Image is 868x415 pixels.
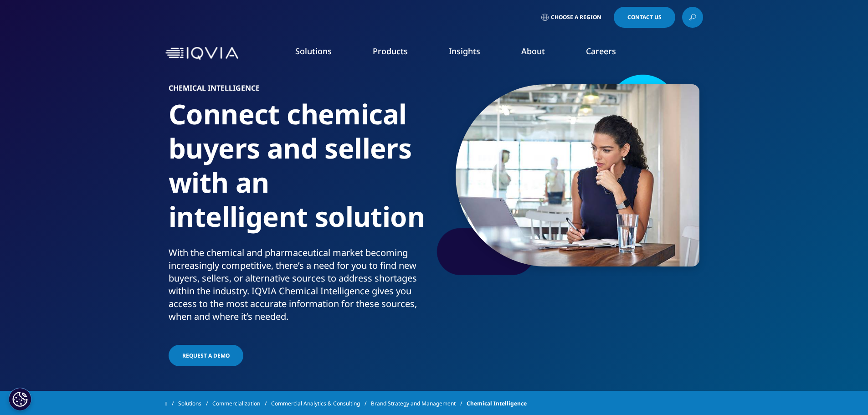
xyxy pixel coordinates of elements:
a: Products [373,46,408,56]
a: Careers [586,46,616,56]
a: Insights [449,46,480,56]
a: Commercial Analytics & Consulting [271,395,371,412]
span: Contact Us [627,15,662,20]
span: Choose a Region [551,14,601,21]
a: REQUEST A DEMO [169,345,243,366]
a: Solutions [295,46,332,56]
span: Chemical Intelligence [467,395,527,412]
a: About [521,46,545,56]
img: 454_custom-photo_female-wearing-smart-watch-analyzing-information_600.jpg [456,84,699,266]
nav: Primary [242,32,703,75]
a: Commercialization [212,395,271,412]
img: IQVIA Healthcare Information Technology and Pharma Clinical Research Company [165,47,238,60]
a: Contact Us [614,7,675,28]
p: With the chemical and pharmaceutical market becoming increasingly competitive, there’s a need for... [169,246,431,328]
h1: Connect chemical buyers and sellers with an intelligent solution [169,97,431,246]
span: REQUEST A DEMO [182,352,230,359]
a: Solutions [178,395,212,412]
button: Cookies Settings [9,388,31,410]
h6: Chemical Intelligence [169,84,431,97]
a: Brand Strategy and Management [371,395,467,412]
